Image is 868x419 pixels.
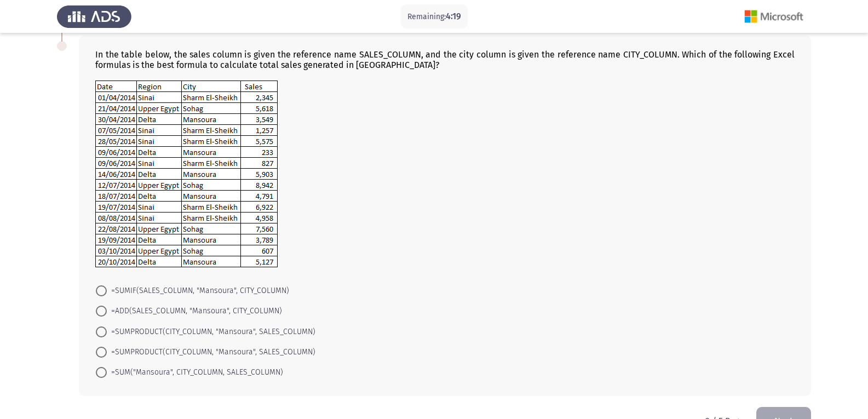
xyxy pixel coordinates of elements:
[407,10,461,24] p: Remaining:
[95,49,795,270] div: In the table below, the sales column is given the reference name SALES_COLUMN, and the city colum...
[107,284,289,297] span: =SUMIF(SALES_COLUMN, "Mansoura", CITY_COLUMN)
[57,1,131,32] img: Assess Talent Management logo
[107,346,315,359] span: =SUMPRODUCT(CITY_COLUMN, "Mansoura", SALES_COLUMN)
[95,81,278,268] img: WExTXzE5LnBuZzE2OTY4NTI2MjE5Njg=.png
[446,11,461,21] span: 4:19
[737,1,811,32] img: Assessment logo of Microsoft (Word, Excel, PPT)
[107,305,282,318] span: =ADD(SALES_COLUMN, "Mansoura", CITY_COLUMN)
[107,366,283,379] span: =SUM("Mansoura", CITY_COLUMN, SALES_COLUMN)
[107,325,315,338] span: =SUMPRODUCT(CITY_COLUMN, "Mansoura", SALES_COLUMN)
